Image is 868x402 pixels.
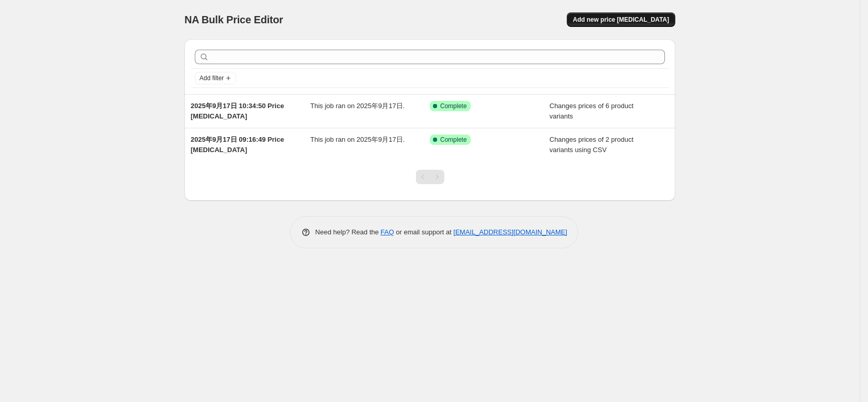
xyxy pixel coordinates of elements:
[416,170,444,184] nav: Pagination
[381,228,394,236] a: FAQ
[191,102,284,120] span: 2025年9月17日 10:34:50 Price [MEDICAL_DATA]
[195,72,236,84] button: Add filter
[184,14,283,25] span: NA Bulk Price Editor
[191,136,284,154] span: 2025年9月17日 09:16:49 Price [MEDICAL_DATA]
[573,16,669,24] span: Add new price [MEDICAL_DATA]
[440,102,467,110] span: Complete
[199,74,224,82] span: Add filter
[454,228,567,236] a: [EMAIL_ADDRESS][DOMAIN_NAME]
[567,12,675,27] button: Add new price [MEDICAL_DATA]
[315,228,381,236] span: Need help? Read the
[550,136,634,154] span: Changes prices of 2 product variants using CSV
[311,102,405,110] span: This job ran on 2025年9月17日.
[550,102,634,120] span: Changes prices of 6 product variants
[440,136,467,144] span: Complete
[394,228,454,236] span: or email support at
[311,136,405,143] span: This job ran on 2025年9月17日.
